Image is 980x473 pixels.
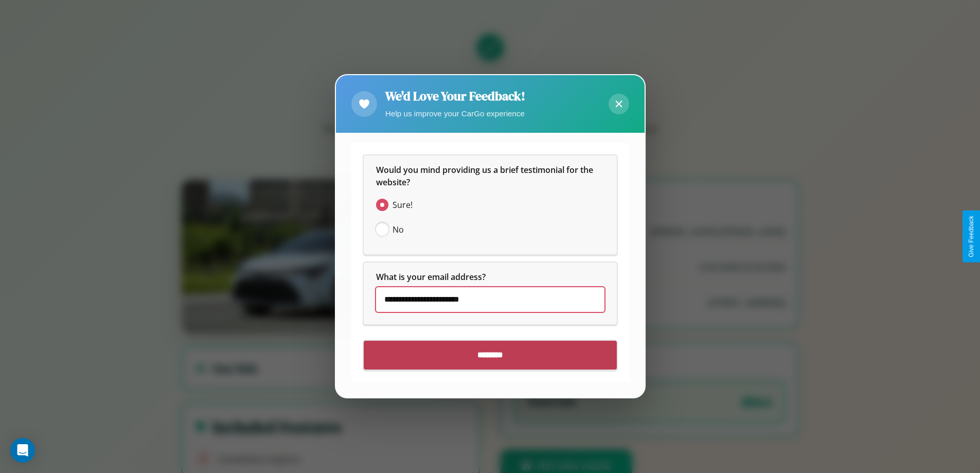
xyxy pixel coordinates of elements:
[10,438,35,463] div: Open Intercom Messenger
[393,199,413,212] span: Sure!
[968,216,975,257] div: Give Feedback
[376,165,595,188] span: Would you mind providing us a brief testimonial for the website?
[385,87,525,104] h2: We'd Love Your Feedback!
[376,272,486,283] span: What is your email address?
[385,107,525,120] p: Help us improve your CarGo experience
[393,224,404,236] span: No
